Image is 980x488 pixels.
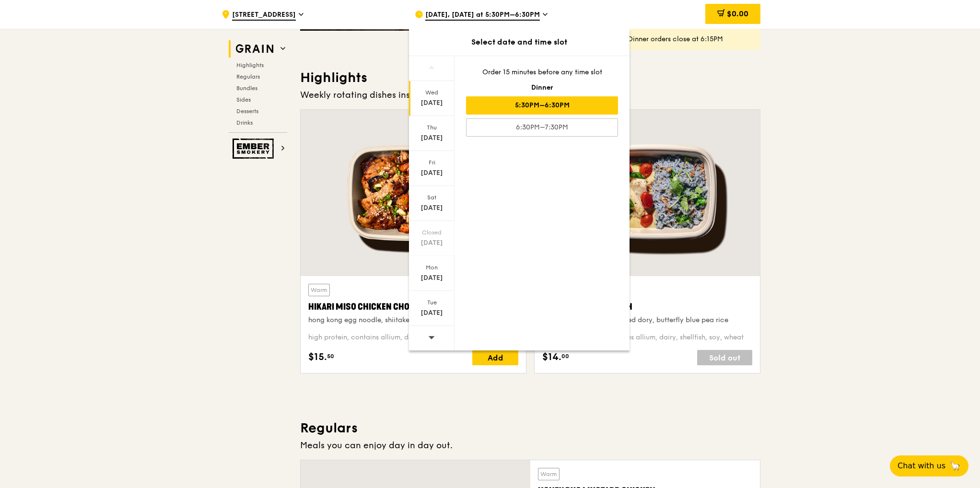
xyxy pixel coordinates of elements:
div: [DATE] [410,98,453,108]
div: Order 15 minutes before any time slot [466,68,618,77]
div: Fri [410,159,453,166]
div: Thai Green Curry Fish [542,300,752,314]
div: Wed [410,89,453,96]
div: Thu [410,124,453,131]
img: Grain web logo [233,40,277,58]
span: Chat with us [898,460,945,472]
div: Mon [410,264,453,271]
div: Dinner [466,83,618,93]
span: [STREET_ADDRESS] [232,10,296,21]
div: Meals you can enjoy day in day out. [300,439,760,452]
h3: Highlights [300,69,760,86]
span: 50 [327,352,334,360]
span: Desserts [236,108,258,115]
div: [DATE] [410,203,453,213]
div: high protein, contains allium, dairy, egg, soy, wheat [308,333,518,342]
button: Chat with us🦙 [890,455,968,476]
span: 00 [561,352,569,360]
div: thai style green curry, seared dory, butterfly blue pea rice [542,315,752,325]
div: Select date and time slot [409,36,630,48]
div: Sold out [697,350,752,365]
span: Drinks [236,119,253,126]
div: 5:30PM–6:30PM [466,96,618,115]
div: Warm [308,284,330,296]
div: hong kong egg noodle, shiitake mushroom, roasted carrot [308,315,518,325]
span: Regulars [236,73,260,80]
div: Sat [410,194,453,201]
span: $0.00 [727,9,748,18]
div: [DATE] [410,273,453,283]
span: [DATE], [DATE] at 5:30PM–6:30PM [425,10,540,21]
div: [DATE] [410,238,453,248]
div: Tue [410,299,453,306]
span: Highlights [236,62,264,69]
div: Add [472,350,518,365]
div: [DATE] [410,168,453,178]
span: $15. [308,350,327,364]
span: Sides [236,96,251,103]
div: pescatarian, spicy, contains allium, dairy, shellfish, soy, wheat [542,333,752,342]
h3: Regulars [300,419,760,437]
div: Hikari Miso Chicken Chow Mein [308,300,518,314]
div: Dinner orders close at 6:15PM [628,35,753,44]
span: 🦙 [949,460,961,472]
span: $14. [542,350,561,364]
span: Bundles [236,85,257,92]
div: Weekly rotating dishes inspired by flavours from around the world. [300,88,760,102]
img: Ember Smokery web logo [233,139,277,159]
div: [DATE] [410,133,453,143]
div: [DATE] [410,308,453,318]
div: Closed [410,229,453,236]
div: 6:30PM–7:30PM [466,118,618,137]
div: Warm [538,468,560,480]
